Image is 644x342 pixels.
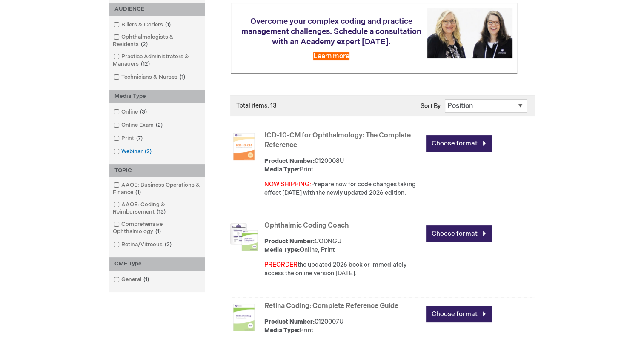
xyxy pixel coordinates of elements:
[109,164,205,177] div: TOPIC
[264,157,315,165] strong: Product Number:
[177,74,187,80] span: 1
[138,108,149,115] span: 3
[153,228,163,235] span: 1
[163,21,173,28] span: 1
[163,241,174,248] span: 2
[133,189,143,196] span: 1
[112,148,155,156] a: Webinar2
[109,257,205,271] div: CME Type
[139,60,152,67] span: 12
[264,181,311,188] font: NOW SHIPPING:
[112,276,152,284] a: General1
[230,133,258,160] img: ICD-10-CM for Ophthalmology: The Complete Reference
[154,122,165,128] span: 2
[112,134,146,142] a: Print7
[112,121,166,129] a: Online Exam2
[134,135,145,142] span: 7
[236,102,277,109] span: Total items: 13
[264,180,422,197] div: Prepare now for code changes taking effect [DATE] with the newly updated 2026 edition.
[264,318,315,325] strong: Product Number:
[241,17,421,46] span: Overcome your complex coding and practice management challenges. Schedule a consultation with an ...
[230,223,258,251] img: Ophthalmic Coding Coach
[426,225,492,242] a: Choose format
[112,21,174,29] a: Billers & Coders1
[264,318,422,335] div: 0120007U Print
[109,90,205,103] div: Media Type
[264,131,411,149] a: ICD-10-CM for Ophthalmology: The Complete Reference
[230,304,258,331] img: Retina Coding: Complete Reference Guide
[264,237,422,254] div: CODNGU Online, Print
[264,302,398,310] a: Retina Coding: Complete Reference Guide
[112,181,203,197] a: AAOE: Business Operations & Finance1
[264,157,422,174] div: 0120008U Print
[264,222,349,230] a: Ophthalmic Coding Coach
[112,33,203,48] a: Ophthalmologists & Residents2
[109,3,205,16] div: AUDIENCE
[139,41,150,48] span: 2
[143,148,154,155] span: 2
[313,52,349,60] a: Learn more
[112,73,189,81] a: Technicians & Nurses1
[264,327,300,334] strong: Media Type:
[155,208,168,215] span: 13
[112,241,175,249] a: Retina/Vitreous2
[112,53,203,68] a: Practice Administrators & Managers12
[112,201,203,216] a: AAOE: Coding & Reimbursement13
[426,306,492,322] a: Choose format
[264,238,315,245] strong: Product Number:
[112,220,203,236] a: Comprehensive Ophthalmology1
[264,261,422,278] div: the updated 2026 book or immediately access the online version [DATE].
[264,246,300,254] strong: Media Type:
[141,276,151,283] span: 1
[427,8,512,58] img: Schedule a consultation with an Academy expert today
[112,108,150,116] a: Online3
[426,135,492,152] a: Choose format
[264,166,300,173] strong: Media Type:
[264,261,298,268] font: PREORDER
[421,103,441,110] label: Sort By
